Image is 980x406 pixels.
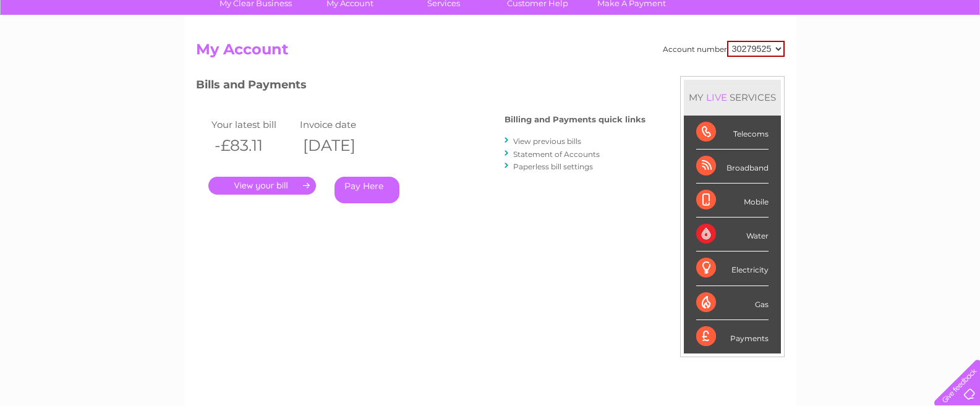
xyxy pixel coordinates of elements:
[696,286,769,320] div: Gas
[704,91,730,103] div: LIVE
[196,41,785,64] h2: My Account
[696,252,769,285] div: Electricity
[872,53,890,62] a: Blog
[334,177,399,203] a: Pay Here
[939,53,968,62] a: Log out
[513,150,600,159] a: Statement of Accounts
[696,150,769,184] div: Broadband
[696,320,769,353] div: Payments
[196,76,646,98] h3: Bills and Payments
[208,116,297,133] td: Your latest bill
[793,53,820,62] a: Energy
[297,116,386,133] td: Invoice date
[828,53,865,62] a: Telecoms
[208,177,316,195] a: .
[747,6,832,22] a: 0333 014 3131
[505,115,646,124] h4: Billing and Payments quick links
[208,133,297,158] th: -£83.11
[513,162,593,171] a: Paperless bill settings
[198,7,783,60] div: Clear Business is a trading name of Verastar Limited (registered in [GEOGRAPHIC_DATA] No. 3667643...
[663,41,785,57] div: Account number
[297,133,386,158] th: [DATE]
[696,184,769,218] div: Mobile
[34,32,97,70] img: logo.png
[513,137,581,146] a: View previous bills
[696,218,769,252] div: Water
[898,53,928,62] a: Contact
[696,116,769,150] div: Telecoms
[684,80,781,115] div: MY SERVICES
[762,53,786,62] a: Water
